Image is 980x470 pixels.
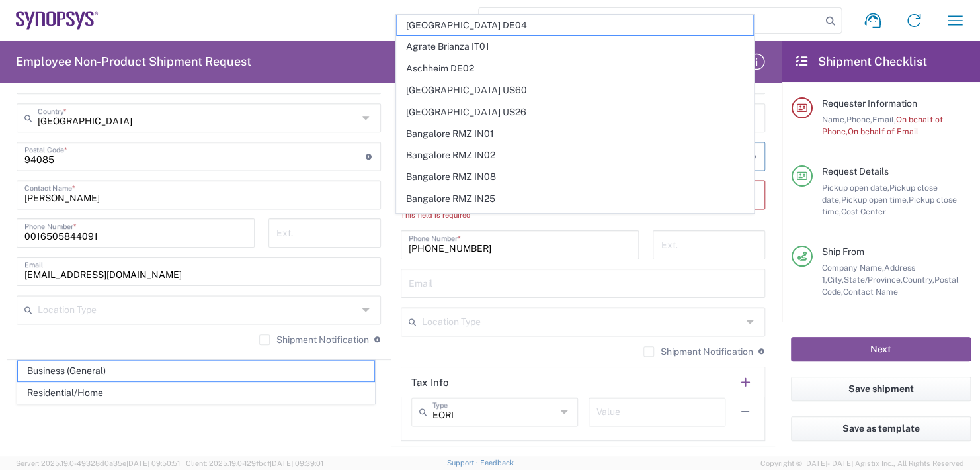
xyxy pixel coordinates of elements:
em: Total shipment is made up of 1 package(s) containing 0 piece(s) weighing 0 and a total value of 0... [7,455,438,466]
span: Request Details [822,166,889,177]
span: [GEOGRAPHIC_DATA] US26 [397,102,753,122]
span: Country, [903,275,934,285]
span: Server: 2025.19.0-49328d0a35e [16,459,180,467]
span: Copyright © [DATE]-[DATE] Agistix Inc., All Rights Reserved [760,457,964,469]
span: [GEOGRAPHIC_DATA] US60 [397,80,753,101]
button: Next [791,337,971,361]
span: Bangalore RMZ IN25 [397,189,753,209]
input: Shipment, tracking or reference number [479,8,821,33]
span: Pickup open date, [822,183,889,193]
span: [DATE] 09:39:01 [270,459,323,467]
span: Email, [872,115,896,124]
span: Requester Information [822,98,917,109]
span: Bangalore RMZ IN02 [397,145,753,165]
span: Phone, [846,115,872,124]
span: Cost Center [841,207,886,216]
a: Feedback [479,459,513,467]
h2: Employee Non-Product Shipment Request [16,54,251,70]
div: This field is required [401,209,765,221]
span: On behalf of Email [848,126,919,136]
h2: Shipment Checklist [794,54,927,70]
span: Bangalore RMZ IN08 [397,167,753,187]
span: State/Province, [844,275,903,285]
span: Bangalore RMZ IN33 [397,211,753,231]
span: Pickup open time, [841,195,909,205]
span: [DATE] 09:50:51 [126,459,180,467]
span: Business (General) [18,361,374,381]
span: Contact Name [843,287,898,297]
span: Bangalore RMZ IN01 [397,124,753,144]
button: Save as template [791,416,971,441]
span: Residential/Home [18,383,374,403]
button: Save shipment [791,377,971,401]
span: City, [827,275,844,285]
span: Company Name, [822,263,884,273]
span: Name, [822,115,846,124]
h2: Tax Info [411,376,449,389]
a: Support [447,459,480,467]
span: Client: 2025.19.0-129fbcf [186,459,323,467]
label: Shipment Notification [643,346,753,357]
label: Shipment Notification [259,334,369,345]
span: Ship From [822,246,864,257]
